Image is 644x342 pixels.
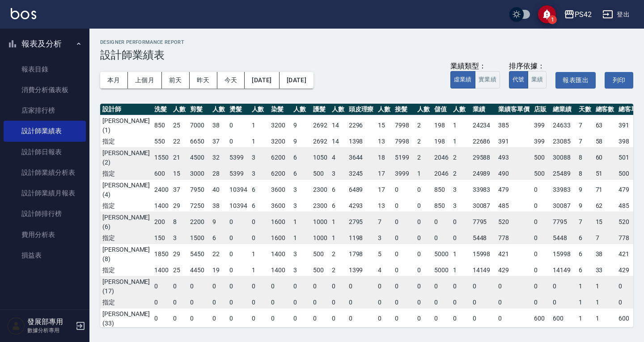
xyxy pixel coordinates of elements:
[188,136,210,148] td: 6650
[393,147,415,168] td: 5199
[415,147,432,168] td: 2
[532,168,551,180] td: 500
[291,136,311,148] td: 9
[496,232,532,244] td: 778
[470,136,496,148] td: 22686
[593,211,617,232] td: 15
[128,72,162,89] button: 上個月
[227,232,250,244] td: 0
[100,72,128,89] button: 本月
[432,232,451,244] td: 0
[291,200,311,212] td: 3
[532,232,551,244] td: 0
[7,317,25,335] img: Person
[269,115,291,136] td: 3200
[576,200,593,212] td: 9
[100,244,152,265] td: [PERSON_NAME] (8)
[27,326,73,334] p: 數據分析專用
[227,265,250,276] td: 0
[551,104,576,115] th: 總業績
[393,168,415,180] td: 3999
[593,115,617,136] td: 63
[152,179,171,200] td: 2400
[250,104,269,115] th: 人數
[171,179,188,200] td: 37
[432,265,451,276] td: 5000
[330,147,347,168] td: 4
[470,147,496,168] td: 29588
[555,72,596,89] button: 報表匯出
[152,104,171,115] th: 洗髮
[593,168,617,180] td: 51
[470,168,496,180] td: 24989
[152,136,171,148] td: 550
[432,115,451,136] td: 198
[330,200,347,212] td: 6
[432,244,451,265] td: 5000
[11,8,36,19] img: Logo
[451,200,470,212] td: 3
[576,244,593,265] td: 6
[347,115,376,136] td: 2296
[311,265,330,276] td: 500
[291,115,311,136] td: 9
[432,211,451,232] td: 0
[188,147,210,168] td: 4500
[311,211,330,232] td: 1000
[210,200,227,212] td: 38
[250,232,269,244] td: 0
[415,115,432,136] td: 2
[376,168,393,180] td: 17
[347,104,376,115] th: 頭皮理療
[532,136,551,148] td: 399
[393,211,415,232] td: 0
[347,244,376,265] td: 1798
[269,104,291,115] th: 染髮
[4,59,86,80] a: 報表目錄
[188,200,210,212] td: 7250
[311,232,330,244] td: 1000
[576,232,593,244] td: 6
[100,104,152,115] th: 設計師
[576,179,593,200] td: 9
[100,39,633,45] h2: Designer Performance Report
[593,232,617,244] td: 7
[210,147,227,168] td: 32
[376,265,393,276] td: 4
[4,121,86,141] a: 設計師業績表
[152,211,171,232] td: 200
[188,168,210,180] td: 3000
[330,211,347,232] td: 1
[210,265,227,276] td: 19
[311,244,330,265] td: 500
[551,147,576,168] td: 30088
[188,211,210,232] td: 2200
[576,265,593,276] td: 6
[509,71,528,89] button: 代號
[450,71,475,89] button: 虛業績
[269,136,291,148] td: 3200
[599,6,633,23] button: 登出
[227,168,250,180] td: 5399
[250,265,269,276] td: 1
[4,183,86,203] a: 設計師業績月報表
[528,71,547,89] button: 業績
[347,147,376,168] td: 3644
[311,115,330,136] td: 2692
[376,211,393,232] td: 7
[152,265,171,276] td: 1400
[376,244,393,265] td: 5
[188,232,210,244] td: 1500
[376,200,393,212] td: 13
[551,136,576,148] td: 23085
[27,317,73,326] h5: 發展部專用
[347,179,376,200] td: 6489
[376,115,393,136] td: 15
[227,200,250,212] td: 10394
[250,244,269,265] td: 1
[210,211,227,232] td: 9
[393,232,415,244] td: 0
[269,147,291,168] td: 6200
[538,5,556,23] button: save
[576,115,593,136] td: 7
